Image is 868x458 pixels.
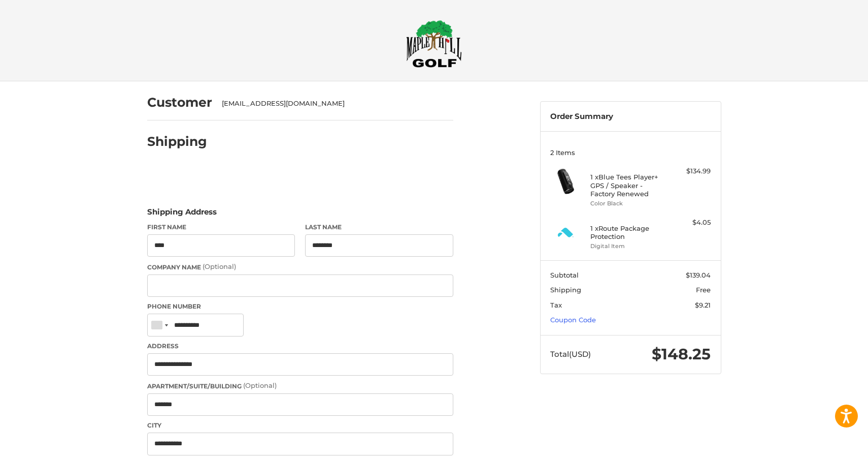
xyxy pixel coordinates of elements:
[147,134,207,149] h2: Shipping
[550,316,596,324] a: Coupon Code
[590,173,668,198] h4: 1 x Blue Tees Player+ GPS / Speaker - Factory Renewed
[243,381,277,389] small: (Optional)
[686,271,711,279] span: $139.04
[147,223,295,232] label: First Name
[305,223,453,232] label: Last Name
[550,286,581,294] span: Shipping
[147,381,453,391] label: Apartment/Suite/Building
[147,262,453,272] label: Company Name
[147,342,453,351] label: Address
[147,95,212,110] h2: Customer
[652,345,711,363] span: $148.25
[590,199,668,208] li: Color Black
[550,301,562,309] span: Tax
[590,224,668,241] h4: 1 x Route Package Protection
[550,349,591,359] span: Total (USD)
[147,302,453,311] label: Phone Number
[147,421,453,430] label: City
[406,20,462,68] img: Maple Hill Golf
[696,286,711,294] span: Free
[590,242,668,251] li: Digital Item
[671,218,711,228] div: $4.05
[147,206,217,223] legend: Shipping Address
[695,301,711,309] span: $9.21
[550,148,711,157] h3: 2 Items
[550,271,579,279] span: Subtotal
[203,262,236,270] small: (Optional)
[550,112,711,121] h3: Order Summary
[671,166,711,176] div: $134.99
[222,99,443,109] div: [EMAIL_ADDRESS][DOMAIN_NAME]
